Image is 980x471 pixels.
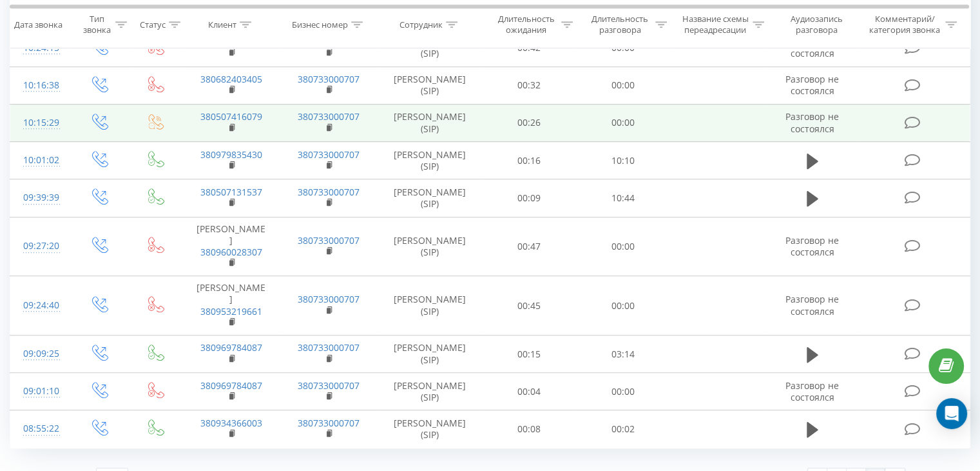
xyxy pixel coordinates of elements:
[23,341,57,366] div: 09:09:25
[483,66,576,104] td: 00:32
[576,373,669,410] td: 00:00
[200,246,262,258] a: 380960028307
[298,293,360,305] a: 380733000707
[23,73,57,98] div: 10:16:38
[483,217,576,276] td: 00:47
[779,14,854,35] div: Аудиозапись разговора
[200,417,262,429] a: 380934366003
[378,373,483,410] td: [PERSON_NAME] (SIP)
[785,379,839,403] span: Разговор не состоялся
[23,185,57,210] div: 09:39:39
[23,379,57,404] div: 09:01:10
[23,148,57,173] div: 10:01:02
[576,217,669,276] td: 00:00
[494,14,559,35] div: Длительность ожидания
[182,217,280,276] td: [PERSON_NAME]
[298,110,360,123] a: 380733000707
[378,336,483,373] td: [PERSON_NAME] (SIP)
[378,142,483,179] td: [PERSON_NAME] (SIP)
[208,19,236,30] div: Клиент
[378,66,483,104] td: [PERSON_NAME] (SIP)
[298,341,360,354] a: 380733000707
[298,234,360,246] a: 380733000707
[682,14,749,35] div: Название схемы переадресации
[483,336,576,373] td: 00:15
[23,416,57,441] div: 08:55:22
[14,19,62,30] div: Дата звонка
[81,14,111,35] div: Тип звонка
[200,148,262,161] a: 380979835430
[483,104,576,141] td: 00:26
[785,234,839,258] span: Разговор не состоялся
[23,110,57,135] div: 10:15:29
[483,373,576,410] td: 00:04
[182,276,280,336] td: [PERSON_NAME]
[483,410,576,448] td: 00:08
[200,110,262,123] a: 380507416079
[378,104,483,141] td: [PERSON_NAME] (SIP)
[576,142,669,179] td: 10:10
[576,66,669,104] td: 00:00
[378,276,483,336] td: [PERSON_NAME] (SIP)
[785,293,839,317] span: Разговор не состоялся
[298,148,360,161] a: 380733000707
[200,379,262,392] a: 380969784087
[588,14,652,35] div: Длительность разговора
[576,104,669,141] td: 00:00
[200,186,262,198] a: 380507131537
[576,410,669,448] td: 00:02
[867,14,942,35] div: Комментарий/категория звонка
[200,305,262,317] a: 380953219661
[785,110,839,134] span: Разговор не состоялся
[483,142,576,179] td: 00:16
[378,217,483,276] td: [PERSON_NAME] (SIP)
[936,398,967,429] div: Open Intercom Messenger
[298,417,360,429] a: 380733000707
[298,186,360,198] a: 380733000707
[292,19,348,30] div: Бизнес номер
[399,19,443,30] div: Сотрудник
[200,73,262,85] a: 380682403405
[23,234,57,259] div: 09:27:20
[23,293,57,318] div: 09:24:40
[298,73,360,85] a: 380733000707
[140,19,166,30] div: Статус
[576,336,669,373] td: 03:14
[483,276,576,336] td: 00:45
[576,179,669,217] td: 10:44
[378,179,483,217] td: [PERSON_NAME] (SIP)
[200,341,262,354] a: 380969784087
[576,276,669,336] td: 00:00
[785,73,839,97] span: Разговор не состоялся
[378,410,483,448] td: [PERSON_NAME] (SIP)
[483,179,576,217] td: 00:09
[298,379,360,392] a: 380733000707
